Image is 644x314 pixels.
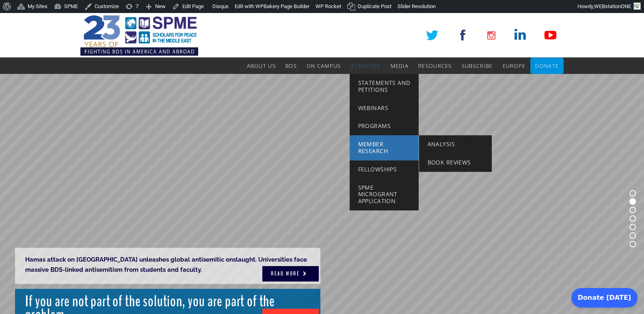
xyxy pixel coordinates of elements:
[262,266,319,282] a: READ MORE
[350,74,419,99] a: Statements and Petitions
[80,13,198,58] img: SPME
[350,160,419,179] a: Fellowships
[358,140,387,155] span: Member Research
[419,154,492,172] a: Book Reviews
[594,3,631,9] span: WEBstationONE
[502,62,525,69] span: Europe
[350,135,419,160] a: Member Research
[427,158,471,166] span: Book Reviews
[285,62,297,69] span: BDS
[285,58,297,74] a: BDS
[427,140,454,148] span: Analysis
[502,58,525,74] a: Europe
[358,79,410,93] span: Statements and Petitions
[358,122,390,130] span: Programs
[358,165,397,173] span: Fellowships
[358,104,388,112] span: Webinars
[350,179,419,210] a: SPME Microgrant Application
[15,248,320,284] rs-layer: Hamas attack on [GEOGRAPHIC_DATA] unleashes global antisemitic onslaught. Universities face massi...
[418,58,452,74] a: Resources
[307,62,341,69] span: On Campus
[398,3,436,9] span: Slider Revolution
[419,135,492,154] a: Analysis
[462,62,493,69] span: Subscribe
[307,58,341,74] a: On Campus
[350,117,419,135] a: Programs
[390,58,408,74] a: Media
[246,62,275,69] span: About Us
[462,58,493,74] a: Subscribe
[358,184,397,205] span: SPME Microgrant Application
[350,62,380,69] span: Activities
[535,58,559,74] a: Donate
[350,99,419,117] a: Webinars
[246,58,275,74] a: About Us
[418,62,452,69] span: Resources
[390,62,408,69] span: Media
[350,58,380,74] a: Activities
[535,62,559,69] span: Donate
